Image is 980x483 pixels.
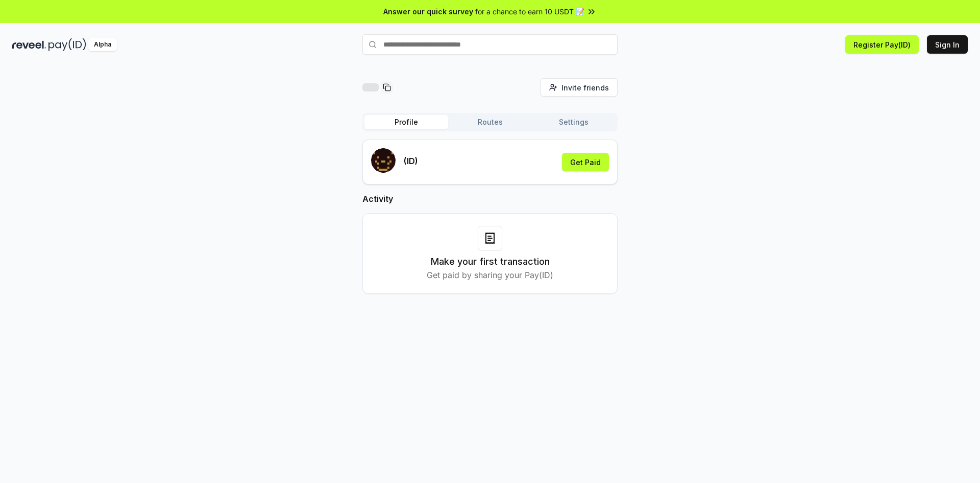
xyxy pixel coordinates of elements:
button: Profile [364,115,448,129]
h2: Activity [362,193,618,205]
img: reveel_dark [12,38,46,51]
div: Alpha [88,38,117,51]
button: Register Pay(ID) [845,35,919,54]
span: for a chance to earn 10 USDT 📝 [475,6,584,17]
button: Sign In [927,35,968,54]
button: Routes [448,115,532,129]
p: Get paid by sharing your Pay(ID) [427,269,553,281]
span: Answer our quick survey [383,6,473,17]
p: (ID) [404,155,418,167]
button: Invite friends [541,78,618,97]
button: Settings [532,115,616,129]
span: Invite friends [561,82,609,93]
img: pay_id [48,38,86,51]
button: Get Paid [562,153,609,171]
h3: Make your first transaction [431,255,550,269]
